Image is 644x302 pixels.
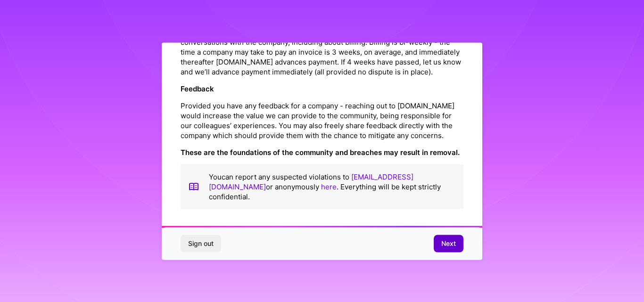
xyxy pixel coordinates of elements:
span: Next [441,239,456,248]
button: Sign out [181,235,221,252]
a: here [321,182,337,191]
a: [EMAIL_ADDRESS][DOMAIN_NAME] [209,172,413,191]
p: Provided you have any feedback for a company - reaching out to [DOMAIN_NAME] would increase the v... [181,100,463,140]
img: book icon [188,171,199,201]
span: Sign out [188,239,214,248]
strong: Feedback [181,84,214,93]
button: Next [434,235,463,252]
p: You can report any suspected violations to or anonymously . Everything will be kept strictly conf... [209,171,456,201]
p: Once selected for a mission, please be advised [DOMAIN_NAME] can help facilitate conversations wi... [181,27,463,76]
strong: These are the foundations of the community and breaches may result in removal. [181,147,460,156]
